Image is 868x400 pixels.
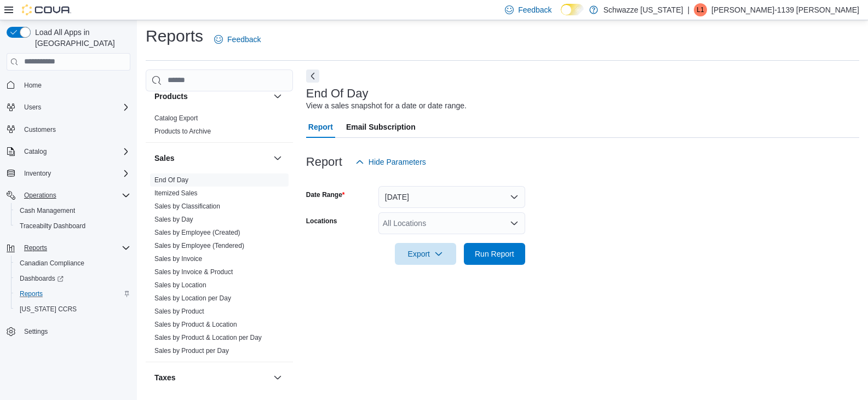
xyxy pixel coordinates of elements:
span: Home [20,78,130,92]
a: Sales by Classification [154,202,220,210]
span: Dashboards [20,274,64,283]
span: Itemized Sales [154,189,198,198]
a: Settings [20,325,52,338]
span: End Of Day [154,176,188,184]
span: Sales by Classification [154,202,220,211]
label: Date Range [306,190,345,199]
span: Users [20,101,130,114]
button: Users [2,100,135,115]
span: Reports [15,287,130,300]
a: Sales by Location per Day [154,294,231,302]
span: Sales by Day [154,215,193,224]
span: Sales by Invoice [154,254,202,263]
button: Customers [2,121,135,137]
button: Next [306,69,319,83]
nav: Complex example [7,73,130,368]
button: Operations [20,189,61,202]
button: Taxes [154,372,269,383]
a: Products to Archive [154,127,211,135]
a: Reports [15,287,47,300]
span: Email Subscription [346,116,416,138]
a: Itemized Sales [154,189,198,197]
a: Sales by Day [154,216,193,223]
span: Sales by Product [154,307,204,316]
span: L1 [697,3,704,16]
span: Dark Mode [561,15,561,16]
button: Catalog [20,145,51,158]
button: Export [395,243,456,265]
span: Reports [24,244,47,252]
span: Hide Parameters [369,156,426,167]
a: Dashboards [11,271,135,286]
label: Locations [306,217,337,225]
span: Cash Management [20,206,75,215]
p: | [687,3,689,16]
span: Operations [24,191,56,200]
button: Sales [154,153,269,164]
span: Canadian Compliance [15,257,130,270]
span: Dashboards [15,272,130,285]
button: Catalog [2,144,135,159]
span: Sales by Location [154,281,206,289]
a: Sales by Employee (Created) [154,229,240,236]
h3: End Of Day [306,87,369,100]
span: Load All Apps in [GEOGRAPHIC_DATA] [31,27,130,49]
span: Reports [20,289,43,298]
a: Sales by Invoice [154,255,202,263]
span: Traceabilty Dashboard [15,219,130,233]
span: Customers [20,123,130,136]
button: Products [154,91,269,102]
button: Reports [11,286,135,302]
span: Settings [24,327,48,336]
a: Cash Management [15,204,79,217]
img: Cova [22,4,71,15]
a: Sales by Product [154,308,204,315]
span: [US_STATE] CCRS [20,305,77,314]
button: [US_STATE] CCRS [11,302,135,317]
a: End Of Day [154,176,188,184]
button: Inventory [20,167,55,180]
button: Run Report [464,243,525,265]
a: Home [20,79,46,92]
button: [DATE] [378,186,525,208]
h3: Sales [154,153,175,164]
span: Feedback [227,34,261,45]
a: Sales by Product per Day [154,347,229,355]
button: Reports [20,241,51,254]
span: Inventory [20,167,130,180]
span: Catalog [20,145,130,158]
span: Washington CCRS [15,303,130,316]
div: Loretta-1139 Chavez [694,3,707,16]
span: Export [401,243,450,265]
a: Catalog Export [154,114,198,122]
span: Settings [20,324,130,338]
button: Products [271,90,284,103]
h3: Report [306,155,342,169]
a: Sales by Product & Location per Day [154,334,262,341]
button: Cash Management [11,203,135,218]
div: Products [146,112,293,142]
a: Sales by Employee (Tendered) [154,242,244,250]
span: Cash Management [15,204,130,217]
h3: Products [154,91,188,102]
span: Home [24,81,42,90]
a: Sales by Product & Location [154,321,237,328]
a: Feedback [210,28,265,50]
button: Canadian Compliance [11,256,135,271]
span: Reports [20,241,130,254]
span: Sales by Product & Location per Day [154,333,262,342]
a: Customers [20,123,60,136]
button: Inventory [2,166,135,181]
a: Traceabilty Dashboard [15,219,90,233]
span: Customers [24,125,56,134]
h1: Reports [146,25,203,47]
span: Feedback [518,4,551,15]
button: Home [2,77,135,93]
button: Taxes [271,371,284,384]
a: [US_STATE] CCRS [15,303,81,316]
span: Report [308,116,333,138]
button: Users [20,101,45,114]
button: Open list of options [510,219,519,228]
button: Sales [271,152,284,165]
span: Products to Archive [154,127,211,136]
